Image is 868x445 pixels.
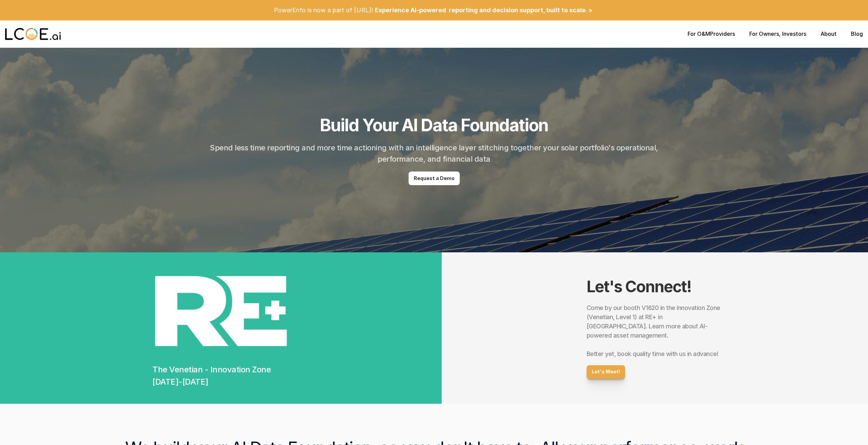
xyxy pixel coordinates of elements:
[320,115,548,135] h1: Build Your AI Data Foundation
[592,369,620,375] p: Let's Meet!
[587,365,625,379] a: Let's Meet!
[414,176,455,181] p: Request a Demo
[373,2,594,18] a: Experience AI-powered reporting and decision support, built to scale. >
[821,30,837,37] a: About
[587,277,723,296] h1: Let's Connect!
[688,30,710,37] a: For O&M
[688,31,735,37] p: Providers
[152,364,275,388] h2: The Venetian - Innovation Zone [DATE]-[DATE]
[851,30,863,37] a: Blog
[375,6,592,14] p: Experience AI-powered reporting and decision support, built to scale. >
[274,6,373,14] p: PowerEnfo is now a part of [URL]!
[749,31,806,37] p: , Investors
[409,172,460,185] a: Request a Demo
[749,30,779,37] a: For Owners
[587,303,723,358] h2: Come by our booth V1620 in the Innovation Zone (Venetian, Level 1) at RE+ in [GEOGRAPHIC_DATA]. L...
[186,142,682,165] h2: Spend less time reporting and more time actioning with an intelligence layer stitching together y...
